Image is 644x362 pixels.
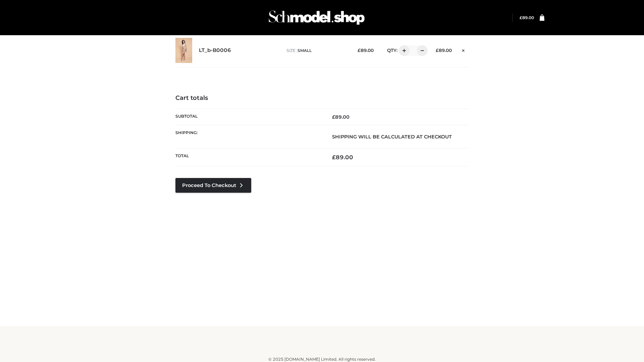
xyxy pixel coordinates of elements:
[358,48,361,53] span: £
[175,178,251,193] a: Proceed to Checkout
[332,154,336,161] span: £
[266,4,367,31] img: Schmodel Admin 964
[520,15,534,20] bdi: 89.00
[436,48,439,53] span: £
[332,154,353,161] bdi: 89.00
[175,125,322,148] th: Shipping:
[175,148,322,166] th: Total
[459,45,469,54] a: Remove this item
[286,48,347,54] p: size :
[520,15,522,20] span: £
[332,114,350,120] bdi: 89.00
[380,45,425,56] div: QTY:
[175,38,192,63] img: LT_b-B0006 - SMALL
[332,134,452,140] strong: Shipping will be calculated at checkout
[332,114,335,120] span: £
[436,48,452,53] bdi: 89.00
[298,48,312,53] span: SMALL
[520,15,534,20] a: £89.00
[175,109,322,125] th: Subtotal
[358,48,374,53] bdi: 89.00
[175,95,469,102] h4: Cart totals
[199,47,231,54] a: LT_b-B0006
